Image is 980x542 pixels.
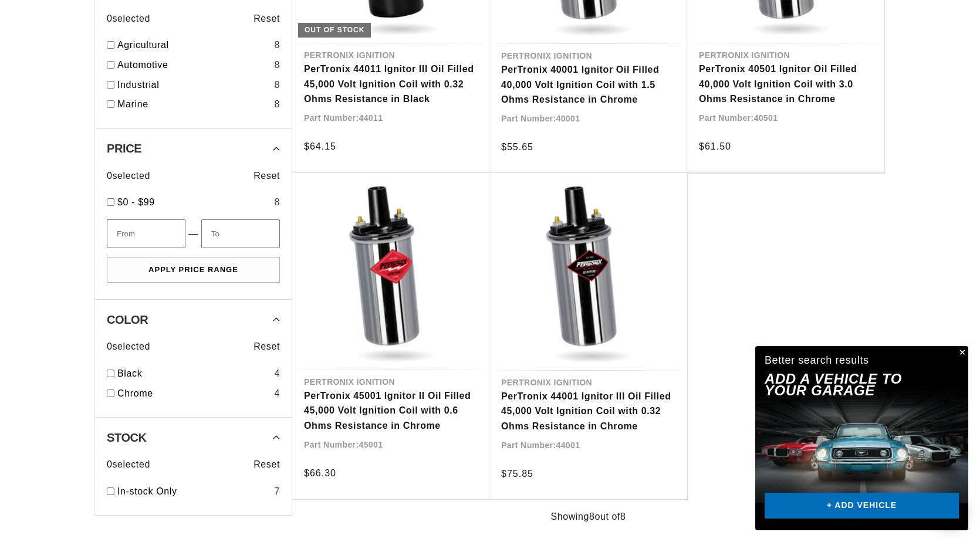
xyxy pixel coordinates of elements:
div: 8 [274,77,280,93]
a: Marine [117,97,269,112]
span: Reset [254,339,280,354]
a: Black [117,366,269,381]
a: In-stock Only [117,484,269,499]
a: Automotive [117,57,269,73]
a: PerTronix 44001 Ignitor III Oil Filled 45,000 Volt Ignition Coil with 0.32 Ohms Resistance in Chrome [501,389,675,434]
span: 0 selected [107,168,150,184]
span: Price [107,143,141,154]
button: Close [954,346,968,360]
a: Agricultural [117,38,269,53]
span: Stock [107,432,147,443]
span: $0 - $99 [117,197,155,207]
input: To [201,219,280,248]
h2: Add A VEHICLE to your garage [765,373,930,397]
span: Color [107,314,148,326]
div: 4 [274,366,280,381]
a: PerTronix 45001 Ignitor II Oil Filled 45,000 Volt Ignition Coil with 0.6 Ohms Resistance in Chrome [304,388,478,433]
a: PerTronix 40501 Ignitor Oil Filled 40,000 Volt Ignition Coil with 3.0 Ohms Resistance in Chrome [699,62,873,107]
span: Reset [254,11,280,26]
a: PerTronix 44011 Ignitor III Oil Filled 45,000 Volt Ignition Coil with 0.32 Ohms Resistance in Black [304,62,478,107]
div: 8 [274,97,280,112]
div: 7 [274,484,280,499]
span: 0 selected [107,11,150,26]
a: Industrial [117,77,269,93]
span: Showing 8 out of 8 [550,509,626,524]
button: Apply Price Range [107,257,280,283]
span: Reset [254,168,280,184]
div: Better search results [765,352,869,369]
a: Chrome [117,386,269,401]
div: 8 [274,38,280,53]
span: — [188,226,198,242]
span: 0 selected [107,457,150,472]
div: 4 [274,386,280,401]
input: From [107,219,185,248]
div: 8 [274,195,280,210]
a: PerTronix 40001 Ignitor Oil Filled 40,000 Volt Ignition Coil with 1.5 Ohms Resistance in Chrome [501,62,675,107]
div: 8 [274,57,280,73]
span: Reset [254,457,280,472]
span: 0 selected [107,339,150,354]
a: + ADD VEHICLE [765,493,959,519]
